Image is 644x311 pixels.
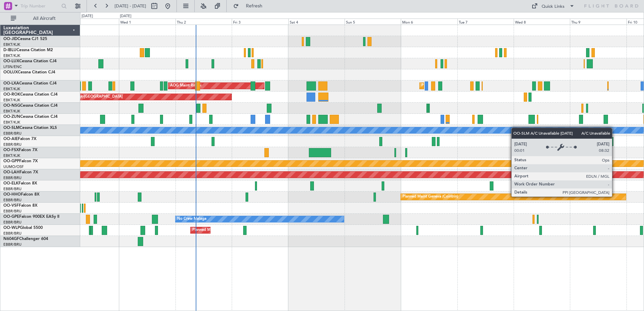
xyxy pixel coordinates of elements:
[402,192,458,202] div: Planned Maint Geneva (Cointrin)
[3,93,20,97] span: OO-ROK
[232,19,288,25] div: Fri 3
[3,109,20,114] a: EBKT/KJK
[3,37,47,41] a: OO-JIDCessna CJ1 525
[18,16,71,21] span: All Aircraft
[63,19,119,25] div: Tue 30
[3,37,18,41] span: OO-JID
[175,19,232,25] div: Thu 2
[3,204,37,208] a: OO-VSFFalcon 8X
[3,137,18,141] span: OO-AIE
[457,19,514,25] div: Tue 7
[514,19,570,25] div: Wed 8
[3,181,37,185] a: OO-ELKFalcon 8X
[3,142,22,147] a: EBBR/BRU
[3,137,36,141] a: OO-AIEFalcon 7X
[3,120,20,125] a: EBKT/KJK
[542,3,565,10] div: Quick Links
[3,153,20,158] a: EBKT/KJK
[3,126,20,130] span: OO-SLM
[3,81,19,85] span: OO-LXA
[3,193,39,197] a: OO-HHOFalcon 8X
[192,225,241,235] div: Planned Maint Milan (Linate)
[3,198,22,203] a: EBBR/BRU
[120,13,131,19] div: [DATE]
[3,181,19,185] span: OO-ELK
[528,1,578,11] button: Quick Links
[3,64,22,69] a: LFSN/ENC
[3,170,38,174] a: OO-LAHFalcon 7X
[3,220,22,225] a: EBBR/BRU
[3,215,59,219] a: OO-GPEFalcon 900EX EASy II
[3,175,22,180] a: EBBR/BRU
[3,164,24,169] a: UUMO/OSF
[3,126,57,130] a: OO-SLMCessna Citation XLS
[3,226,43,230] a: OO-WLPGlobal 5500
[3,170,20,174] span: OO-LAH
[3,237,19,241] span: N604GF
[240,4,268,8] span: Refresh
[21,1,59,11] input: Trip Number
[3,59,19,63] span: OO-LUX
[288,19,345,25] div: Sat 4
[3,204,19,208] span: OO-VSF
[82,13,93,19] div: [DATE]
[345,19,401,25] div: Sun 5
[3,148,19,152] span: OO-FSX
[3,93,58,97] a: OO-ROKCessna Citation CJ4
[170,81,201,91] div: AOG Maint Rimini
[3,226,20,230] span: OO-WLP
[119,19,175,25] div: Wed 1
[3,48,53,52] a: D-IBLUCessna Citation M2
[3,42,20,47] a: EBKT/KJK
[177,214,206,224] div: No Crew Malaga
[230,1,270,11] button: Refresh
[3,81,57,85] a: OO-LXACessna Citation CJ4
[570,19,626,25] div: Thu 9
[3,104,58,108] a: OO-NSGCessna Citation CJ4
[401,19,457,25] div: Mon 6
[3,131,22,136] a: EBBR/BRU
[3,159,38,163] a: OO-GPPFalcon 7X
[3,193,21,197] span: OO-HHO
[3,48,17,52] span: D-IBLU
[7,13,73,24] button: All Aircraft
[3,242,22,247] a: EBBR/BRU
[421,81,500,91] div: Planned Maint Kortrijk-[GEOGRAPHIC_DATA]
[49,92,123,102] div: AOG Maint Kortrijk-[GEOGRAPHIC_DATA]
[3,87,20,92] a: EBKT/KJK
[3,70,55,74] a: OOLUXCessna Citation CJ4
[3,159,19,163] span: OO-GPP
[3,186,22,192] a: EBBR/BRU
[3,115,20,119] span: OO-ZUN
[3,237,48,241] a: N604GFChallenger 604
[3,148,37,152] a: OO-FSXFalcon 7X
[3,70,18,74] span: OOLUX
[115,3,146,9] span: [DATE] - [DATE]
[3,98,20,103] a: EBKT/KJK
[3,53,20,58] a: EBKT/KJK
[3,231,22,236] a: EBBR/BRU
[3,104,20,108] span: OO-NSG
[3,209,22,214] a: EBBR/BRU
[3,59,57,63] a: OO-LUXCessna Citation CJ4
[3,215,19,219] span: OO-GPE
[3,115,58,119] a: OO-ZUNCessna Citation CJ4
